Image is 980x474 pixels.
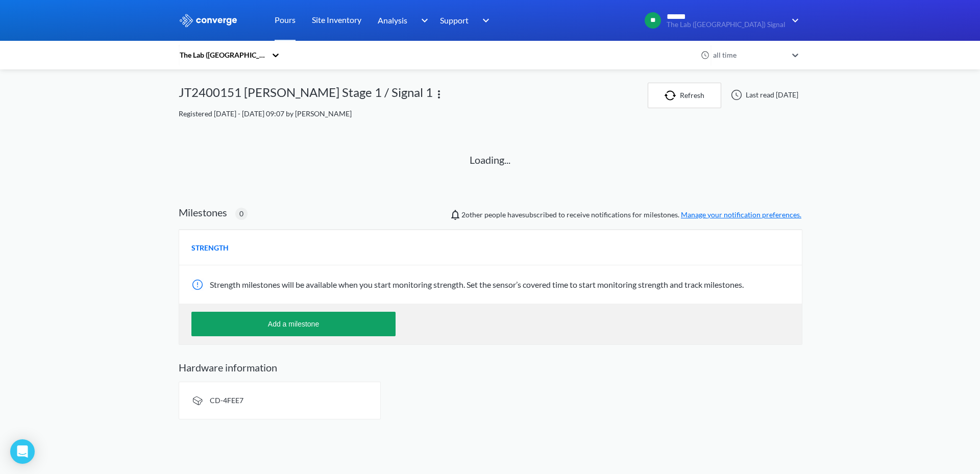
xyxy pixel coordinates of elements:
[725,89,801,101] div: Last read [DATE]
[10,439,35,464] div: Open Intercom Messenger
[701,51,710,60] img: icon-clock.svg
[179,109,352,118] span: Registered [DATE] - [DATE] 09:07 by [PERSON_NAME]
[440,14,469,27] span: Support
[179,83,433,108] div: JT2400151 [PERSON_NAME] Stage 1 / Signal 1
[449,209,461,221] img: notifications-icon.svg
[476,14,492,27] img: downArrow.svg
[785,14,801,27] img: downArrow.svg
[179,206,227,218] h2: Milestones
[461,210,483,219] span: Andy Kwan Leung Wong, Raymon Ngiam
[191,242,229,254] span: STRENGTH
[378,14,407,27] span: Analysis
[470,152,510,168] p: Loading...
[210,280,744,289] span: Strength milestones will be available when you start monitoring strength. Set the sensor’s covere...
[461,209,801,220] span: people have subscribed to receive notifications for milestones.
[665,90,680,101] img: icon-refresh.svg
[239,208,243,219] span: 0
[710,49,787,61] div: all time
[433,88,445,101] img: more.svg
[179,14,238,27] img: logo_ewhite.svg
[648,83,721,108] button: Refresh
[667,21,785,29] span: The Lab ([GEOGRAPHIC_DATA]) Signal
[191,394,204,407] img: signal-icon.svg
[179,361,801,373] h2: Hardware information
[210,396,243,405] span: CD-4FEE7
[191,312,396,336] button: Add a milestone
[681,210,801,219] a: Manage your notification preferences.
[179,49,266,61] div: The Lab ([GEOGRAPHIC_DATA]) Signal
[414,14,431,27] img: downArrow.svg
